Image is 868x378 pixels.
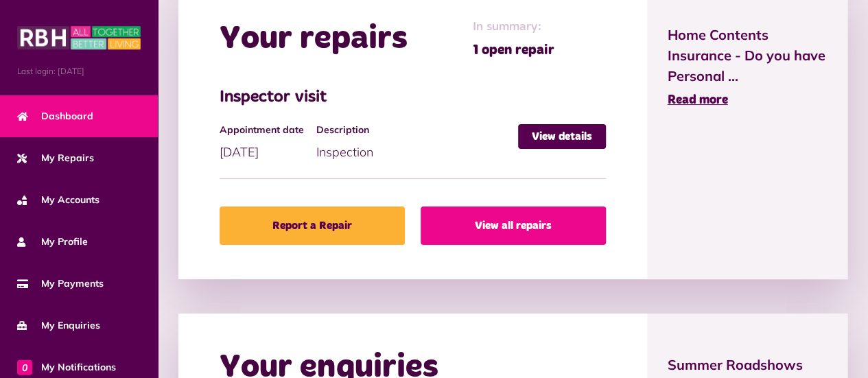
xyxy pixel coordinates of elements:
[668,25,828,110] a: Home Contents Insurance - Do you have Personal ... Read more
[17,65,141,78] span: Last login: [DATE]
[220,206,405,245] a: Report a Repair
[17,360,116,375] span: My Notifications
[668,94,728,106] span: Read more
[17,24,141,51] img: MyRBH
[518,124,606,149] a: View details
[17,193,99,207] span: My Accounts
[17,276,104,291] span: My Payments
[668,25,828,86] span: Home Contents Insurance - Do you have Personal ...
[17,318,100,333] span: My Enquiries
[316,124,518,161] div: Inspection
[220,124,309,136] h4: Appointment date
[220,88,606,108] h3: Inspector visit
[220,124,316,161] div: [DATE]
[316,124,511,136] h4: Description
[17,359,32,375] span: 0
[473,40,554,60] span: 1 open repair
[17,235,88,249] span: My Profile
[17,151,94,165] span: My Repairs
[473,18,554,36] span: In summary:
[220,19,408,59] h2: Your repairs
[421,206,606,245] a: View all repairs
[17,109,93,123] span: Dashboard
